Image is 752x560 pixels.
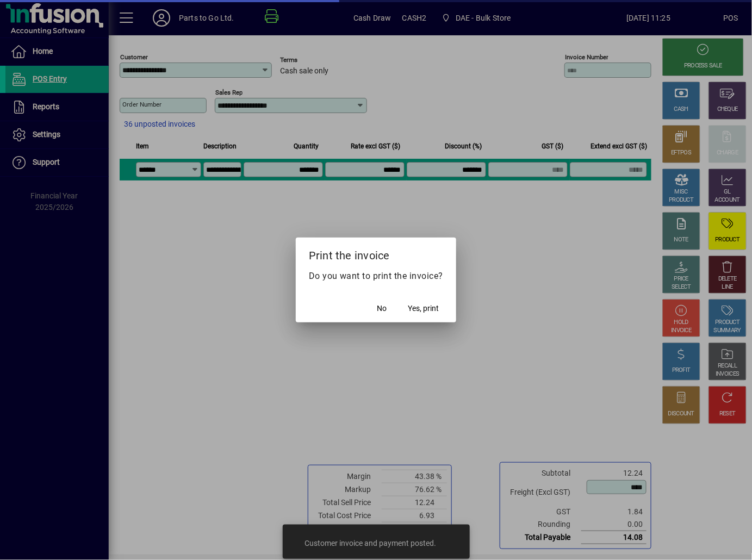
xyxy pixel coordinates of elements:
[377,303,387,314] span: No
[408,303,439,314] span: Yes, print
[403,298,443,318] button: Yes, print
[309,270,444,283] p: Do you want to print the invoice?
[364,298,399,318] button: No
[296,238,457,269] h2: Print the invoice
